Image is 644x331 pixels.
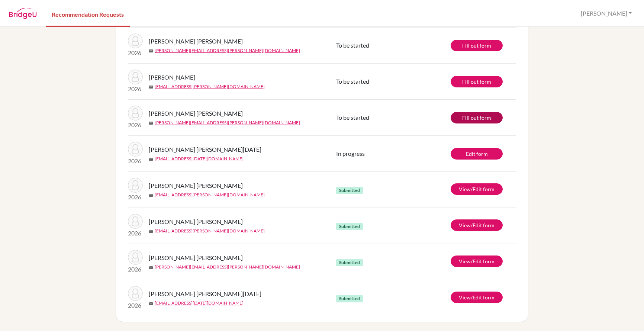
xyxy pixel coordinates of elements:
[336,259,363,266] span: Submitted
[336,295,363,302] span: Submitted
[128,250,143,265] img: Liou, Ashley Chia Yu
[336,187,363,194] span: Submitted
[128,106,143,120] img: Velasco Valdez, Mauricio
[149,301,153,306] span: mail
[9,8,37,19] img: BridgeU logo
[128,84,143,93] p: 2026
[46,1,130,27] a: Recommendation Requests
[577,6,635,20] button: [PERSON_NAME]
[149,265,153,270] span: mail
[155,192,265,198] a: [EMAIL_ADDRESS][PERSON_NAME][DOMAIN_NAME]
[128,229,143,238] p: 2026
[336,223,363,230] span: Submitted
[128,286,143,301] img: Simán González, Lucia
[149,37,243,46] span: [PERSON_NAME] [PERSON_NAME]
[149,109,243,118] span: [PERSON_NAME] [PERSON_NAME]
[155,47,300,54] a: [PERSON_NAME][EMAIL_ADDRESS][PERSON_NAME][DOMAIN_NAME]
[336,42,369,49] span: To be started
[336,150,365,157] span: In progress
[451,112,503,123] a: Fill out form
[149,49,153,53] span: mail
[128,48,143,57] p: 2026
[149,157,153,161] span: mail
[155,155,244,162] a: [EMAIL_ADDRESS][DATE][DOMAIN_NAME]
[451,76,503,87] a: Fill out form
[149,85,153,89] span: mail
[128,265,143,274] p: 2026
[128,301,143,310] p: 2026
[128,178,143,193] img: Simán García-Prieto, Valeria Isabel
[155,83,265,90] a: [EMAIL_ADDRESS][PERSON_NAME][DOMAIN_NAME]
[155,264,300,270] a: [PERSON_NAME][EMAIL_ADDRESS][PERSON_NAME][DOMAIN_NAME]
[128,157,143,165] p: 2026
[149,121,153,125] span: mail
[128,214,143,229] img: Simán Safie, Nicole Marie
[149,289,261,298] span: [PERSON_NAME] [PERSON_NAME][DATE]
[336,114,369,121] span: To be started
[128,193,143,202] p: 2026
[451,292,503,303] a: View/Edit form
[155,119,300,126] a: [PERSON_NAME][EMAIL_ADDRESS][PERSON_NAME][DOMAIN_NAME]
[149,181,243,190] span: [PERSON_NAME] [PERSON_NAME]
[149,193,153,197] span: mail
[336,78,369,85] span: To be started
[451,40,503,51] a: Fill out form
[149,145,261,154] span: [PERSON_NAME] [PERSON_NAME][DATE]
[128,33,143,48] img: Novoa Tarazi, Valeria
[128,142,143,157] img: Simán González, Lucia
[155,228,265,234] a: [EMAIL_ADDRESS][PERSON_NAME][DOMAIN_NAME]
[451,183,503,195] a: View/Edit form
[128,70,143,84] img: Mayen, Mayela
[451,219,503,231] a: View/Edit form
[149,229,153,234] span: mail
[451,256,503,267] a: View/Edit form
[149,73,195,82] span: [PERSON_NAME]
[149,253,243,262] span: [PERSON_NAME] [PERSON_NAME]
[155,300,244,306] a: [EMAIL_ADDRESS][DATE][DOMAIN_NAME]
[451,148,503,160] a: Edit form
[149,217,243,226] span: [PERSON_NAME] [PERSON_NAME]
[128,120,143,129] p: 2026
